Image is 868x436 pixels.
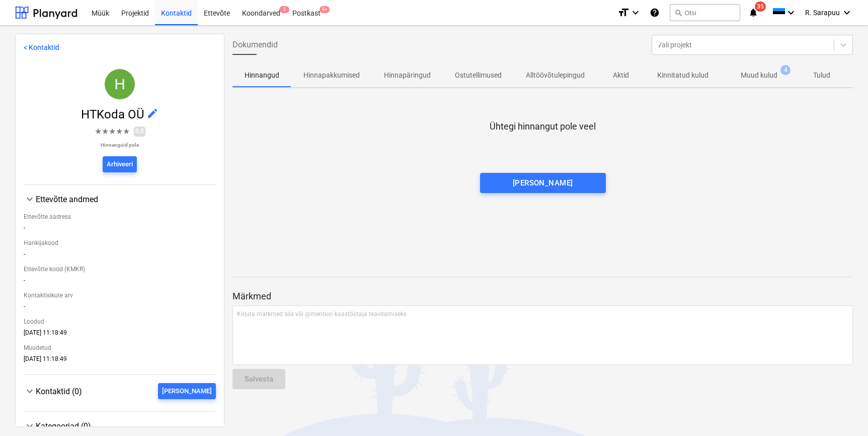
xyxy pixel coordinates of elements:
i: keyboard_arrow_down [841,7,853,19]
button: [PERSON_NAME] [480,173,606,193]
p: Märkmed [232,290,853,302]
span: H [114,76,125,92]
div: [PERSON_NAME] [162,386,212,397]
span: keyboard_arrow_down [24,420,36,432]
div: - [24,224,216,235]
div: - [24,251,216,262]
div: Ettevõtte andmed [24,205,216,366]
span: 4 [780,65,791,75]
p: Muud kulud [741,70,777,81]
span: HTKoda OÜ [81,107,146,121]
span: ★ [123,126,130,138]
button: [PERSON_NAME] [158,383,216,399]
span: 9+ [320,6,330,13]
p: Kinnitatud kulud [657,70,708,81]
div: Kontaktisikute arv [24,288,216,303]
div: Muudetud [24,340,216,355]
p: Tulud [810,70,834,81]
span: 35 [755,2,766,12]
div: Ettevõtte aadress [24,209,216,224]
div: [DATE] 11:18:49 [24,355,216,366]
div: - [24,277,216,288]
a: < Kontaktid [24,43,59,51]
div: Loodud [24,314,216,329]
iframe: Chat Widget [818,388,868,436]
i: notifications [748,7,758,19]
div: Kategooriad (0) [24,420,216,432]
div: [PERSON_NAME] [513,176,573,190]
div: Ettevõtte kood (KMKR) [24,262,216,277]
div: Arhiveeri [107,159,133,170]
span: edit [146,107,159,119]
span: keyboard_arrow_down [24,193,36,205]
p: Aktid [609,70,633,81]
p: Hinnangud [245,70,279,81]
i: keyboard_arrow_down [785,7,797,19]
p: Hinnanguid pole [95,142,145,148]
div: Kontaktid (0)[PERSON_NAME] [24,383,216,399]
button: Otsi [670,4,740,21]
button: Arhiveeri [103,156,137,172]
div: HTKoda [105,69,135,99]
p: Ühtegi hinnangut pole veel [490,120,596,133]
i: Abikeskus [650,7,660,19]
span: ★ [102,126,109,138]
span: 5 [279,6,289,13]
div: Kategooriad (0) [36,421,216,431]
span: Dokumendid [232,39,278,51]
i: format_size [617,7,629,19]
span: ★ [95,126,102,138]
p: Ostutellimused [455,70,502,81]
div: - [24,303,216,314]
p: Alltöövõtulepingud [526,70,585,81]
span: 0,0 [134,127,145,136]
span: R. Sarapuu [805,9,840,17]
div: [DATE] 11:18:49 [24,329,216,340]
span: ★ [109,126,116,138]
i: keyboard_arrow_down [629,7,642,19]
div: Hankijakood [24,235,216,251]
div: Ettevõtte andmed [36,195,216,204]
p: Hinnapakkumised [303,70,360,81]
span: ★ [116,126,123,138]
span: Kontaktid (0) [36,387,82,396]
span: keyboard_arrow_down [24,385,36,397]
div: Kontaktid (0)[PERSON_NAME] [24,399,216,403]
p: Hinnapäringud [384,70,431,81]
span: search [674,9,682,17]
div: Ettevõtte andmed [24,193,216,205]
